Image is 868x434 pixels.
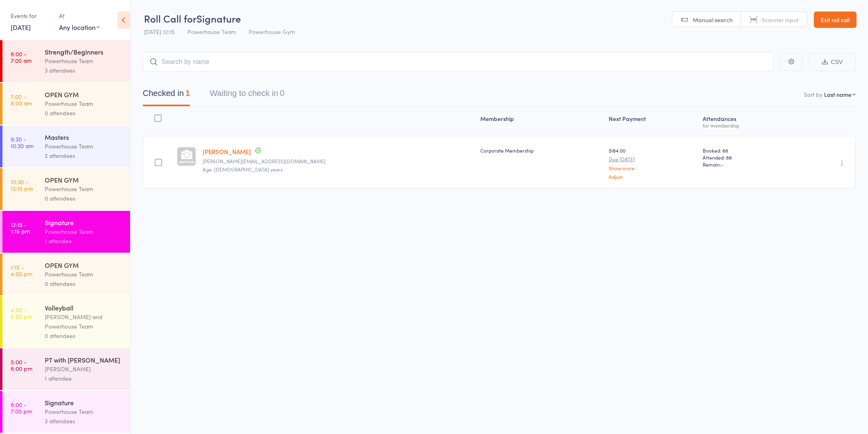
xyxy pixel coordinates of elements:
div: 0 [280,89,284,98]
span: Signature [196,11,241,25]
div: Masters [45,132,123,142]
div: OPEN GYM [45,175,123,184]
a: 6:00 -7:00 amStrength/BeginnersPowerhouse Team3 attendees [2,40,130,82]
div: Signature [45,218,123,227]
div: 0 attendees [45,331,123,340]
div: Powerhouse Team [45,227,123,236]
span: [DATE] 12:15 [144,27,175,36]
a: 10:30 -12:15 pmOPEN GYMPowerhouse Team0 attendees [2,168,130,210]
div: [PERSON_NAME] and Powerhouse Team [45,312,123,331]
button: Checked in1 [143,85,190,106]
span: Age: [DEMOGRAPHIC_DATA] years [203,166,283,173]
a: Exit roll call [814,11,857,28]
div: 1 attendee [45,236,123,246]
div: 3 attendees [45,416,123,426]
div: Powerhouse Team [45,407,123,416]
div: 2 attendees [45,151,123,160]
div: Powerhouse Team [45,99,123,108]
div: 0 attendees [45,108,123,118]
div: 0 attendees [45,194,123,203]
a: Show more [609,165,696,171]
label: Sort by [804,90,822,98]
a: 1:15 -4:00 pmOPEN GYMPowerhouse Team0 attendees [2,254,130,295]
time: 6:00 - 7:00 am [11,50,32,64]
span: Scanner input [762,16,799,24]
div: At [59,9,100,23]
div: Volleyball [45,303,123,312]
a: [PERSON_NAME] [203,147,251,156]
span: Remain: [703,161,788,168]
div: Powerhouse Team [45,184,123,194]
div: [PERSON_NAME] [45,364,123,374]
a: 7:00 -8:00 amOPEN GYMPowerhouse Team0 attendees [2,83,130,125]
div: Next Payment [605,110,699,132]
span: Booked: 88 [703,147,788,154]
a: 6:00 -7:00 pmSignaturePowerhouse Team3 attendees [2,391,130,433]
div: Any location [59,23,100,32]
div: 3 attendees [45,66,123,75]
div: Strength/Beginners [45,47,123,56]
div: 1 [185,89,190,98]
a: Adjust [609,174,696,179]
div: Atten­dances [699,110,792,132]
div: Membership [477,110,605,132]
a: 4:00 -5:00 pmVolleyball[PERSON_NAME] and Powerhouse Team0 attendees [2,296,130,347]
a: 5:00 -6:00 pmPT with [PERSON_NAME][PERSON_NAME]1 attendee [2,348,130,390]
button: CSV [809,53,856,71]
time: 10:30 - 12:15 pm [11,178,33,192]
div: Events for [11,9,51,23]
time: 12:15 - 1:15 pm [11,221,30,234]
time: 7:00 - 8:00 am [11,93,32,106]
div: 0 attendees [45,279,123,288]
span: Manual search [693,16,733,24]
span: Powerhouse Gym [249,27,295,36]
small: Due [DATE] [609,156,696,162]
span: - [721,161,724,168]
div: for membership [703,123,788,128]
div: Powerhouse Team [45,56,123,66]
time: 9:30 - 10:30 am [11,136,34,149]
div: Last name [824,90,852,98]
a: 12:15 -1:15 pmSignaturePowerhouse Team1 attendee [2,211,130,253]
button: Waiting to check in0 [210,85,284,106]
small: donald@urbanrec.com.au [203,158,474,164]
div: Powerhouse Team [45,270,123,279]
div: $184.00 [609,147,696,179]
div: PT with [PERSON_NAME] [45,355,123,364]
time: 4:00 - 5:00 pm [11,306,32,320]
a: 9:30 -10:30 amMastersPowerhouse Team2 attendees [2,126,130,167]
div: Corporate Membership [480,147,602,154]
time: 5:00 - 6:00 pm [11,359,32,372]
div: OPEN GYM [45,90,123,99]
span: Powerhouse Team [187,27,236,36]
div: Signature [45,398,123,407]
time: 1:15 - 4:00 pm [11,264,32,277]
div: 1 attendee [45,374,123,383]
span: Attended: 88 [703,154,788,161]
div: Powerhouse Team [45,142,123,151]
a: [DATE] [11,23,31,32]
span: Roll Call for [144,11,196,25]
div: OPEN GYM [45,260,123,270]
input: Search by name [143,53,774,71]
time: 6:00 - 7:00 pm [11,401,32,414]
